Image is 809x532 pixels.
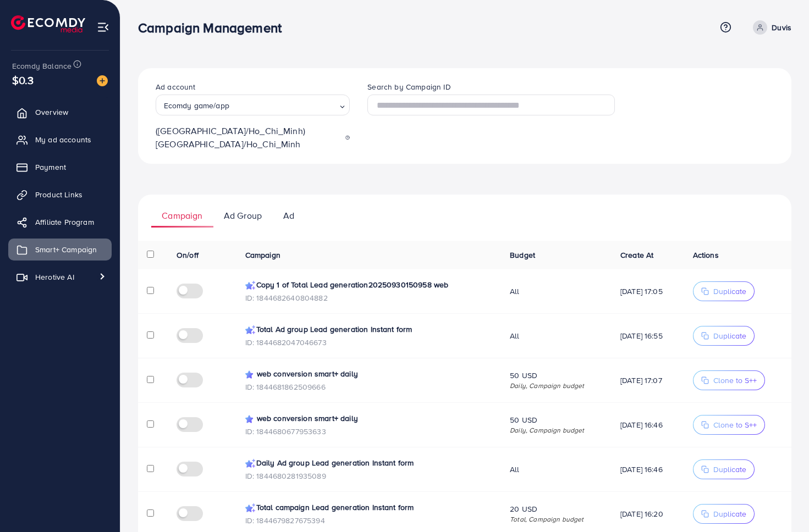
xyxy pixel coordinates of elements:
[620,419,675,430] span: [DATE] 16:46
[224,209,262,222] p: Ad Group
[245,369,256,380] img: campaign smart+
[713,419,757,430] span: Clone to S++
[693,326,755,346] button: Duplicate
[35,162,66,173] span: Payment
[510,250,535,261] span: Budget
[620,250,653,261] span: Create At
[510,381,603,390] span: Daily, Campaign budget
[245,469,493,483] p: ID: 1844680281935089
[12,60,71,71] span: Ecomdy Balance
[245,425,493,438] p: ID: 1844680677953633
[97,75,108,86] img: image
[177,250,199,261] span: On/off
[693,281,755,301] button: Duplicate
[162,209,202,222] p: Campaign
[245,503,255,513] img: campaign smart+
[510,514,603,524] span: Total, Campaign budget
[245,323,493,336] p: Total Ad group Lead generation Instant form
[232,98,336,113] input: Search for option
[8,211,112,233] a: Affiliate Program
[245,456,493,469] p: Daily Ad group Lead generation Instant form
[8,129,112,151] a: My ad accounts
[693,415,765,435] button: Clone to S++
[693,459,755,479] button: Duplicate
[510,370,603,381] span: 50 USD
[245,380,493,394] p: ID: 1844681862509666
[762,483,801,524] iframe: Chat
[772,21,791,34] p: Duvis
[510,286,603,297] span: All
[510,464,603,475] span: All
[138,20,290,36] h3: Campaign Management
[156,95,350,115] div: Search for option
[245,291,493,304] p: ID: 1844682640804882
[35,244,97,255] span: Smart+ Campaign
[620,508,675,519] span: [DATE] 16:20
[156,81,196,92] label: Ad account
[35,189,82,200] span: Product Links
[245,412,493,425] p: web conversion smart+ daily
[749,20,791,35] a: Duvis
[510,330,603,341] span: All
[283,209,294,222] p: Ad
[367,81,450,92] label: Search by Campaign ID
[510,425,603,435] span: Daily, Campaign budget
[8,239,112,261] a: Smart+ Campaign
[156,124,350,151] p: ([GEOGRAPHIC_DATA]/Ho_Chi_Minh) [GEOGRAPHIC_DATA]/Ho_Chi_Minh
[245,250,280,261] span: Campaign
[8,101,112,123] a: Overview
[620,286,675,297] span: [DATE] 17:05
[713,286,746,297] span: Duplicate
[97,21,109,34] img: menu
[510,414,603,425] span: 50 USD
[162,98,231,113] span: Ecomdy game/app
[713,375,757,386] span: Clone to S++
[8,266,112,288] a: Herotive AI
[245,281,255,291] img: campaign smart+
[245,367,493,380] p: web conversion smart+ daily
[713,330,746,341] span: Duplicate
[620,330,675,341] span: [DATE] 16:55
[693,504,755,524] button: Duplicate
[713,464,746,475] span: Duplicate
[245,501,493,514] p: Total campaign Lead generation Instant form
[35,271,74,282] span: Herotive AI
[245,325,255,335] img: campaign smart+
[12,72,34,88] span: $0.3
[35,217,94,228] span: Affiliate Program
[245,414,256,424] img: campaign smart+
[8,156,112,178] a: Payment
[245,336,493,349] p: ID: 1844682047046673
[35,107,68,118] span: Overview
[245,278,493,291] p: Copy 1 of Total Lead generation20250930150958 web
[693,250,719,261] span: Actions
[620,375,675,386] span: [DATE] 17:07
[245,514,493,527] p: ID: 1844679827675394
[693,370,765,390] button: Clone to S++
[245,459,255,469] img: campaign smart+
[713,508,746,519] span: Duplicate
[620,464,675,475] span: [DATE] 16:46
[510,503,603,514] span: 20 USD
[35,134,91,145] span: My ad accounts
[8,184,112,206] a: Product Links
[11,15,85,32] img: logo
